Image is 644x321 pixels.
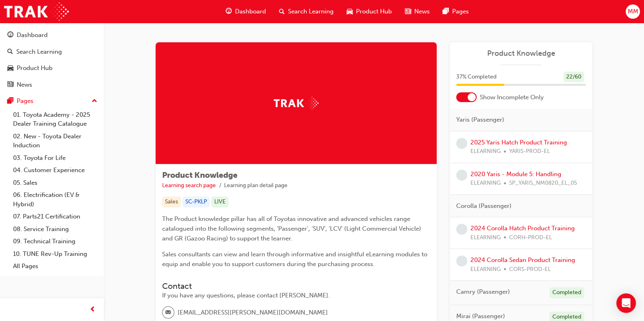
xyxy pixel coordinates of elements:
a: 2024 Corolla Sedan Product Training [470,256,575,264]
span: Yaris (Passenger) [456,115,504,124]
span: Pages [452,7,469,16]
a: car-iconProduct Hub [340,3,398,20]
a: news-iconNews [398,3,436,20]
a: 03. Toyota For Life [10,152,101,164]
button: Pages [3,94,101,109]
span: search-icon [279,7,285,17]
a: 2020 Yaris - Module 5: Handling [470,170,561,178]
span: pages-icon [443,7,449,17]
a: Product Knowledge [456,49,586,58]
span: Search Learning [288,7,334,16]
a: guage-iconDashboard [219,3,273,20]
span: Corolla (Passenger) [456,201,512,211]
span: learningRecordVerb_NONE-icon [456,138,467,149]
a: 09. Technical Training [10,235,101,248]
a: 2025 Yaris Hatch Product Training [470,139,567,146]
a: search-iconSearch Learning [273,3,340,20]
span: Sales consultants can view and learn through informative and insightful eLearning modules to equi... [162,251,429,268]
a: pages-iconPages [436,3,475,20]
div: Dashboard [17,31,48,40]
span: ELEARNING [470,265,501,274]
span: prev-icon [90,305,96,315]
span: ELEARNING [470,233,501,242]
span: SP_YARIS_NM0820_EL_05 [509,179,577,188]
a: Learning search page [162,182,216,189]
a: 02. New - Toyota Dealer Induction [10,130,101,152]
span: learningRecordVerb_NONE-icon [456,170,467,181]
span: learningRecordVerb_NONE-icon [456,224,467,235]
img: Trak [274,97,319,109]
a: 10. TUNE Rev-Up Training [10,248,101,260]
span: Product Hub [356,7,392,16]
span: search-icon [7,48,13,56]
h3: Contact [162,282,430,291]
span: YARIS-PROD-EL [509,147,550,156]
a: 08. Service Training [10,223,101,236]
span: news-icon [405,7,411,17]
span: Dashboard [235,7,266,16]
div: If you have any questions, please contact [PERSON_NAME]. [162,291,430,300]
div: LIVE [211,197,229,207]
div: SC-PKLP [182,197,210,207]
span: CORS-PROD-EL [509,265,551,274]
span: News [414,7,430,16]
div: Search Learning [16,47,62,57]
li: Learning plan detail page [224,181,288,190]
span: learningRecordVerb_NONE-icon [456,255,467,266]
span: guage-icon [226,7,232,17]
span: car-icon [347,7,353,17]
a: Dashboard [3,28,101,43]
a: 01. Toyota Academy - 2025 Dealer Training Catalogue [10,109,101,130]
a: All Pages [10,260,101,273]
a: 2024 Corolla Hatch Product Training [470,225,575,232]
span: Product Knowledge [162,170,237,180]
a: 07. Parts21 Certification [10,210,101,223]
span: pages-icon [7,98,13,105]
button: DashboardSearch LearningProduct HubNews [3,26,101,94]
span: CORH-PROD-EL [509,233,552,242]
span: news-icon [7,81,13,89]
img: Trak [4,2,69,21]
div: Completed [549,287,584,298]
span: The Product knowledge pillar has all of Toyotas innovative and advanced vehicles range catalogued... [162,215,423,242]
div: Pages [17,96,33,106]
a: News [3,77,101,92]
span: email-icon [165,308,171,318]
span: up-icon [92,96,97,107]
div: 22 / 60 [563,72,584,83]
span: car-icon [7,65,13,72]
div: Product Hub [17,63,53,73]
div: Sales [162,197,181,207]
span: Camry (Passenger) [456,287,510,297]
span: 37 % Completed [456,72,497,82]
a: 05. Sales [10,177,101,189]
a: Product Hub [3,61,101,76]
a: 04. Customer Experience [10,164,101,177]
a: Search Learning [3,44,101,59]
span: guage-icon [7,32,13,39]
div: News [17,80,32,90]
button: MM [626,4,640,19]
span: Mirai (Passenger) [456,312,505,321]
span: [EMAIL_ADDRESS][PERSON_NAME][DOMAIN_NAME] [178,308,328,317]
div: Open Intercom Messenger [616,293,636,313]
span: MM [627,7,638,16]
span: Show Incomplete Only [480,93,544,102]
span: ELEARNING [470,147,501,156]
a: 06. Electrification (EV & Hybrid) [10,189,101,210]
span: ELEARNING [470,179,501,188]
